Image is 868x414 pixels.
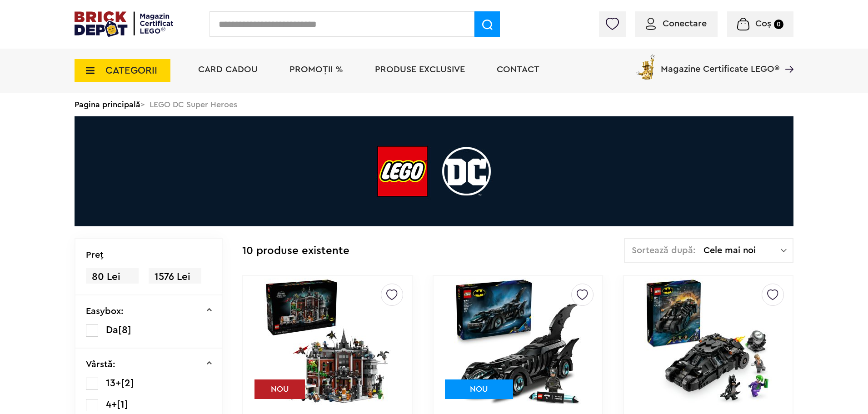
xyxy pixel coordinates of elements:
span: 4+ [106,399,117,409]
span: CATEGORII [105,65,157,75]
p: Preţ [86,250,104,259]
span: Magazine Certificate LEGO® [661,53,779,74]
span: 80 Lei [86,268,139,286]
a: Contact [497,65,539,74]
div: 10 produse existente [242,238,349,264]
div: NOU [254,379,305,399]
div: > LEGO DC Super Heroes [75,93,793,116]
span: Coș [755,19,771,28]
p: Vârstă: [86,360,115,369]
span: [2] [121,378,134,388]
div: NOU [445,379,513,399]
p: Easybox: [86,307,124,316]
a: Conectare [646,19,707,28]
a: Pagina principală [75,100,140,109]
span: Conectare [663,19,707,28]
span: [1] [117,399,128,409]
img: Batmobilul din Batman Forever [454,278,581,405]
span: Da [106,325,118,335]
a: Card Cadou [198,65,258,74]
img: LEGO DC Super Heroes [75,116,793,226]
img: Batman™ Tumbler vs. Two-Face™ si Joker™ [644,278,772,405]
span: [8] [118,325,131,335]
small: 0 [774,20,783,29]
span: 1576 Lei [149,268,201,286]
img: Arkham Asylum [264,278,391,405]
span: Sortează după: [632,246,696,255]
a: Magazine Certificate LEGO® [779,53,793,62]
a: PROMOȚII % [289,65,343,74]
span: 13+ [106,378,121,388]
span: Cele mai noi [703,246,781,255]
a: Produse exclusive [375,65,465,74]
